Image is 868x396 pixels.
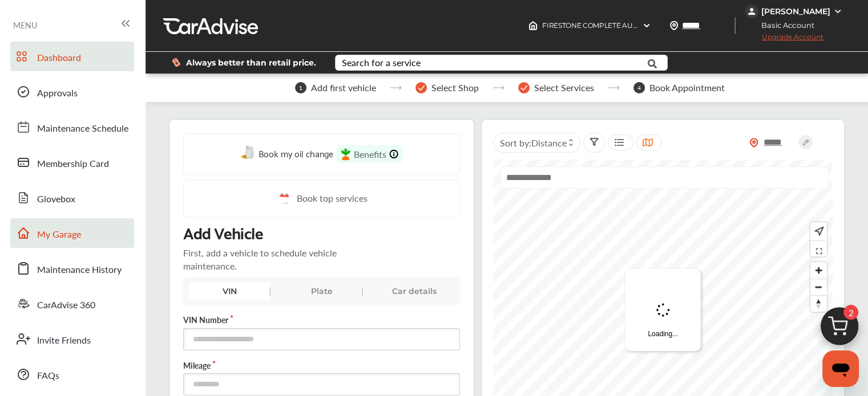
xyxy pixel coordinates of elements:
[10,183,134,213] a: Glovebox
[528,21,538,30] img: header-home-logo.8d720a4f.svg
[822,350,859,387] iframe: Button to launch messaging window
[10,112,134,142] a: Maintenance Schedule
[810,262,827,279] button: Zoom in
[10,218,134,248] a: My Garage
[10,77,134,107] a: Approvals
[415,82,427,93] img: stepper-checkmark.b5569197.svg
[341,148,351,161] img: instacart-icon.73bd83c2.svg
[37,157,109,172] span: Membership Card
[761,6,830,17] div: [PERSON_NAME]
[833,7,842,16] img: WGsFRI8htEPBVLJbROoPRyZpYNWhNONpIPPETTm6eUC0GeLEiAAAAAElFTkSuQmCC
[734,17,736,34] img: header-divider.bc55588e.svg
[241,146,256,160] img: oil-change.e5047c97.svg
[183,179,460,218] a: Book top services
[746,19,823,31] span: Basic Account
[534,83,594,93] span: Select Services
[342,58,421,67] div: Search for a service
[183,360,460,371] label: Mileage
[499,136,566,149] span: Sort by :
[649,83,725,93] span: Book Appointment
[354,148,386,161] span: Benefits
[374,282,455,300] div: Car details
[281,282,362,300] div: Plate
[37,51,81,66] span: Dashboard
[37,298,95,313] span: CarAdvise 360
[183,314,460,325] label: VIN Number
[37,227,81,242] span: My Garage
[812,302,867,357] img: cart_icon.3d0951e8.svg
[669,21,679,30] img: location_vector.a44bc228.svg
[297,191,368,206] span: Book top services
[13,21,37,30] span: MENU
[10,254,134,283] a: Maintenance History
[172,58,180,67] img: dollor_label_vector.a70140d1.svg
[241,145,333,163] a: Book my oil change
[10,42,134,71] a: Dashboard
[810,296,827,312] span: Reset bearing to north
[745,5,758,18] img: jVpblrzwTbfkPYzPPzSLxeg0AAAAASUVORK5CYII=
[531,136,566,149] span: Distance
[37,333,91,348] span: Invite Friends
[311,83,376,93] span: Add first vehicle
[810,279,827,295] button: Zoom out
[625,269,701,351] div: Loading...
[10,289,134,319] a: CarAdvise 360
[642,21,651,30] img: header-down-arrow.9dd2ce7d.svg
[843,305,858,320] span: 2
[389,149,398,159] img: info-Icon.6181e609.svg
[431,83,479,93] span: Select Shop
[810,295,827,312] button: Reset bearing to north
[492,85,504,90] img: stepper-arrow.e24c07c6.svg
[37,369,59,383] span: FAQs
[10,360,134,389] a: FAQs
[390,85,402,90] img: stepper-arrow.e24c07c6.svg
[10,148,134,177] a: Membership Card
[518,82,530,93] img: stepper-checkmark.b5569197.svg
[10,324,134,354] a: Invite Friends
[295,82,306,93] span: 1
[189,282,270,300] div: VIN
[37,192,75,207] span: Glovebox
[608,85,620,90] img: stepper-arrow.e24c07c6.svg
[812,225,824,238] img: recenter.ce011a49.svg
[183,246,377,272] p: First, add a vehicle to schedule vehicle maintenance.
[37,121,128,136] span: Maintenance Schedule
[186,59,316,67] span: Always better than retail price.
[810,279,827,295] span: Zoom out
[37,263,122,277] span: Maintenance History
[259,145,333,161] span: Book my oil change
[183,222,263,242] p: Add Vehicle
[749,138,758,148] img: location_vector_orange.38f05af8.svg
[37,86,78,101] span: Approvals
[633,82,645,93] span: 4
[745,32,823,47] span: Upgrade Account
[276,191,291,206] img: cal_icon.0803b883.svg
